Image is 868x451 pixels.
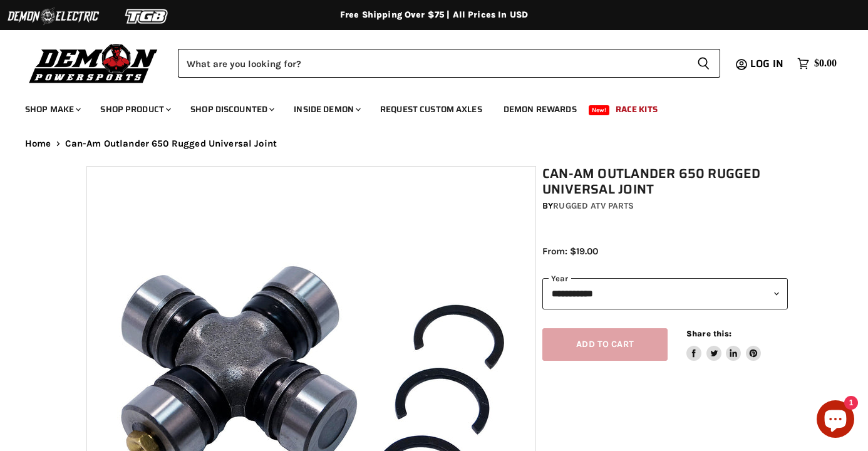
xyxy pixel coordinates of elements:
select: year [542,278,788,309]
span: From: $19.00 [542,246,598,257]
span: $0.00 [814,58,837,70]
a: Log in [745,58,791,70]
a: Shop Make [16,96,88,122]
h1: Can-Am Outlander 650 Rugged Universal Joint [542,166,788,197]
aside: Share this: [686,328,761,361]
img: Demon Electric Logo 2 [6,4,100,28]
span: Share this: [686,329,731,338]
img: TGB Logo 2 [100,4,194,28]
a: Home [25,138,51,149]
form: Product [178,49,720,78]
a: $0.00 [791,54,843,73]
a: Inside Demon [284,96,368,122]
a: Request Custom Axles [371,96,492,122]
ul: Main menu [16,91,834,122]
button: Search [687,49,720,78]
span: Log in [750,56,783,71]
img: Demon Powersports [25,41,162,85]
div: by [542,199,788,213]
input: Search [178,49,687,78]
a: Rugged ATV Parts [553,200,634,211]
a: Race Kits [606,96,667,122]
a: Shop Product [91,96,178,122]
inbox-online-store-chat: Shopify online store chat [813,400,858,441]
a: Demon Rewards [494,96,586,122]
span: Can-Am Outlander 650 Rugged Universal Joint [65,138,277,149]
span: New! [589,105,610,115]
a: Shop Discounted [181,96,282,122]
